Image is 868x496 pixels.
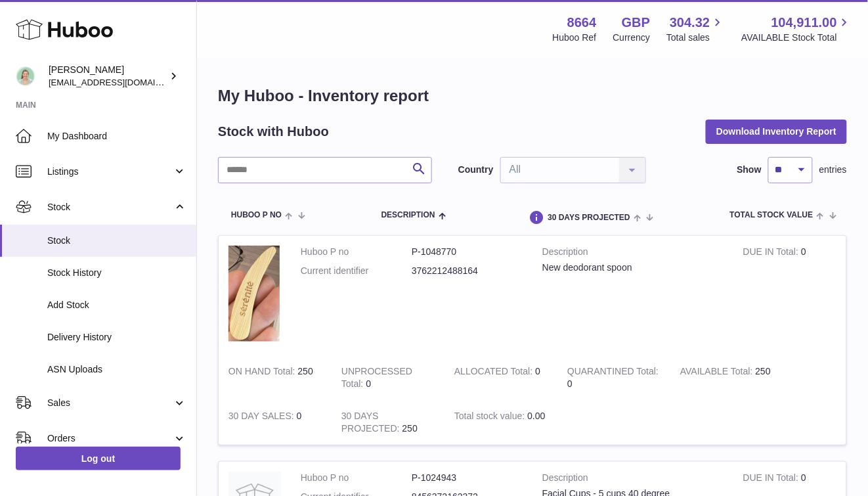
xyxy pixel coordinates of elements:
[47,397,173,409] span: Sales
[47,235,186,247] span: Stock
[332,355,445,400] td: 0
[680,366,755,380] strong: AVAILABLE Total
[458,164,494,176] label: Country
[670,14,710,32] span: 304.32
[47,299,186,311] span: Add Stock
[412,472,523,484] dd: P-1024943
[219,400,332,445] td: 0
[219,355,332,400] td: 250
[47,267,186,279] span: Stock History
[613,32,651,44] div: Currency
[771,14,837,32] span: 104,911.00
[341,411,402,437] strong: 30 DAYS PROJECTED
[542,472,724,487] strong: Description
[527,411,545,421] span: 0.00
[445,355,557,400] td: 0
[47,363,186,376] span: ASN Uploads
[454,411,527,424] strong: Total stock value
[341,366,412,392] strong: UNPROCESSED Total
[819,164,847,176] span: entries
[666,14,725,44] a: 304.32 Total sales
[622,14,650,32] strong: GBP
[733,236,846,355] td: 0
[47,201,173,214] span: Stock
[231,211,282,219] span: Huboo P no
[553,32,597,44] div: Huboo Ref
[741,14,852,44] a: 104,911.00 AVAILABLE Stock Total
[730,211,814,219] span: Total stock value
[49,64,167,89] div: [PERSON_NAME]
[743,246,801,260] strong: DUE IN Total
[412,246,523,258] dd: P-1048770
[228,366,298,380] strong: ON HAND Total
[567,14,597,32] strong: 8664
[301,265,412,277] dt: Current identifier
[228,411,297,424] strong: 30 DAY SALES
[670,355,783,400] td: 250
[16,66,35,86] img: hello@thefacialcuppingexpert.com
[737,164,762,176] label: Show
[542,246,724,261] strong: Description
[47,432,173,445] span: Orders
[567,378,573,389] span: 0
[218,123,329,141] h2: Stock with Huboo
[218,85,847,106] h1: My Huboo - Inventory report
[567,366,659,380] strong: QUARANTINED Total
[743,472,801,486] strong: DUE IN Total
[332,400,445,445] td: 250
[706,120,847,143] button: Download Inventory Report
[542,261,724,274] div: New deodorant spoon
[301,472,412,484] dt: Huboo P no
[412,265,523,277] dd: 3762212488164
[47,166,173,178] span: Listings
[301,246,412,258] dt: Huboo P no
[741,32,852,44] span: AVAILABLE Stock Total
[666,32,725,44] span: Total sales
[47,331,186,344] span: Delivery History
[47,130,186,143] span: My Dashboard
[548,214,630,222] span: 30 DAYS PROJECTED
[16,447,181,470] a: Log out
[228,246,281,342] img: product image
[381,211,435,219] span: Description
[49,77,193,87] span: [EMAIL_ADDRESS][DOMAIN_NAME]
[454,366,535,380] strong: ALLOCATED Total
